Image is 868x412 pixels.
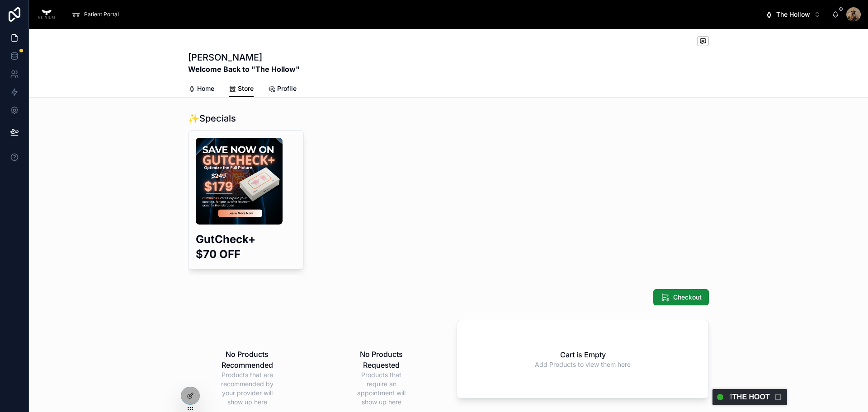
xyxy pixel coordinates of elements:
[188,64,300,75] strong: Welcome Back to "The Hollow"
[36,7,57,22] img: App logo
[217,370,277,407] span: Products that are recommended by your provider will show up here
[196,232,296,262] h2: GutCheck+ $70 OFF
[238,84,254,93] span: Store
[758,6,828,23] button: Select Button
[535,360,631,369] span: Add Products to view them here
[277,84,297,93] span: Profile
[84,11,119,18] span: Patient Portal
[653,289,709,305] button: Checkout
[268,80,297,98] a: Profile
[69,6,125,23] a: Patient Portal
[197,84,214,93] span: Home
[560,349,606,360] h2: Cart is Empty
[188,112,236,125] h1: ✨Specials
[217,349,277,370] h2: No Products Recommended
[196,138,283,225] img: 2.png
[673,293,702,302] span: Checkout
[776,10,810,19] span: The Hollow
[229,80,254,98] a: Store
[188,51,300,64] h1: [PERSON_NAME]
[188,80,214,98] a: Home
[351,370,411,407] span: Products that require an appointment will show up here
[188,130,304,269] a: 2.pngGutCheck+ $70 OFF
[64,5,758,24] div: scrollable content
[351,349,411,370] h2: No Products Requested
